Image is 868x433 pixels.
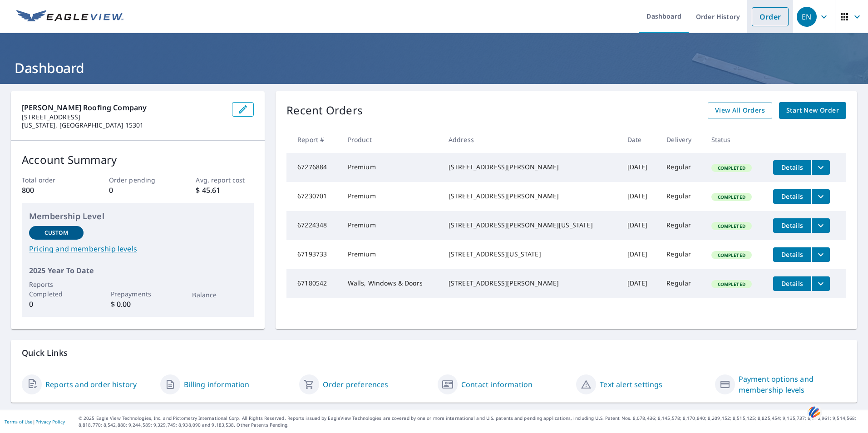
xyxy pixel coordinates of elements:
[109,185,167,196] p: 0
[659,182,704,211] td: Regular
[109,175,167,185] p: Order pending
[22,121,225,129] p: [US_STATE], [GEOGRAPHIC_DATA] 15301
[659,269,704,298] td: Regular
[712,223,751,229] span: Completed
[659,153,704,182] td: Regular
[45,379,137,390] a: Reports and order history
[620,126,660,153] th: Date
[659,240,704,269] td: Regular
[286,126,340,153] th: Report #
[779,102,846,119] a: Start New Order
[811,247,830,262] button: filesDropdownBtn-67193733
[286,153,340,182] td: 67276884
[773,189,811,204] button: detailsBtn-67230701
[192,290,247,300] p: Balance
[712,165,751,171] span: Completed
[22,102,225,113] p: [PERSON_NAME] Roofing Company
[779,192,806,201] span: Details
[22,185,80,196] p: 800
[659,126,704,153] th: Delivery
[286,102,363,119] p: Recent Orders
[286,182,340,211] td: 67230701
[5,418,33,425] a: Terms of Use
[779,250,806,259] span: Details
[11,59,857,77] h1: Dashboard
[620,269,660,298] td: [DATE]
[340,153,441,182] td: Premium
[620,153,660,182] td: [DATE]
[16,10,123,24] img: EV Logo
[704,126,766,153] th: Status
[811,189,830,204] button: filesDropdownBtn-67230701
[712,252,751,258] span: Completed
[811,276,830,291] button: filesDropdownBtn-67180542
[340,211,441,240] td: Premium
[779,221,806,230] span: Details
[22,113,225,121] p: [STREET_ADDRESS]
[786,105,839,116] span: Start New Order
[286,240,340,269] td: 67193733
[35,418,65,425] a: Privacy Policy
[449,250,613,259] div: [STREET_ADDRESS][US_STATE]
[773,247,811,262] button: detailsBtn-67193733
[708,102,772,119] a: View All Orders
[449,279,613,288] div: [STREET_ADDRESS][PERSON_NAME]
[29,210,247,222] p: Membership Level
[807,403,822,420] img: svg+xml;base64,PHN2ZyB3aWR0aD0iNDQiIGhlaWdodD0iNDQiIHZpZXdCb3g9IjAgMCA0NCA0NCIgZmlsbD0ibm9uZSIgeG...
[196,175,254,185] p: Avg. report cost
[779,163,806,172] span: Details
[739,374,846,395] a: Payment options and membership levels
[797,7,817,27] div: EN
[773,276,811,291] button: detailsBtn-67180542
[22,152,254,168] p: Account Summary
[184,379,249,390] a: Billing information
[340,240,441,269] td: Premium
[29,280,84,299] p: Reports Completed
[111,289,165,299] p: Prepayments
[111,299,165,310] p: $ 0.00
[752,7,789,26] a: Order
[449,162,613,172] div: [STREET_ADDRESS][PERSON_NAME]
[712,281,751,287] span: Completed
[29,243,247,254] a: Pricing and membership levels
[449,192,613,201] div: [STREET_ADDRESS][PERSON_NAME]
[323,379,389,390] a: Order preferences
[811,160,830,175] button: filesDropdownBtn-67276884
[449,221,613,230] div: [STREET_ADDRESS][PERSON_NAME][US_STATE]
[286,269,340,298] td: 67180542
[29,265,247,276] p: 2025 Year To Date
[620,240,660,269] td: [DATE]
[340,182,441,211] td: Premium
[22,347,846,359] p: Quick Links
[79,415,863,428] p: © 2025 Eagle View Technologies, Inc. and Pictometry International Corp. All Rights Reserved. Repo...
[620,182,660,211] td: [DATE]
[286,211,340,240] td: 67224348
[600,379,662,390] a: Text alert settings
[461,379,533,390] a: Contact information
[773,160,811,175] button: detailsBtn-67276884
[340,269,441,298] td: Walls, Windows & Doors
[811,218,830,233] button: filesDropdownBtn-67224348
[196,185,254,196] p: $ 45.61
[773,218,811,233] button: detailsBtn-67224348
[779,279,806,288] span: Details
[44,229,68,237] p: Custom
[620,211,660,240] td: [DATE]
[659,211,704,240] td: Regular
[712,194,751,200] span: Completed
[441,126,620,153] th: Address
[29,299,84,310] p: 0
[715,105,765,116] span: View All Orders
[5,419,65,424] p: |
[22,175,80,185] p: Total order
[340,126,441,153] th: Product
